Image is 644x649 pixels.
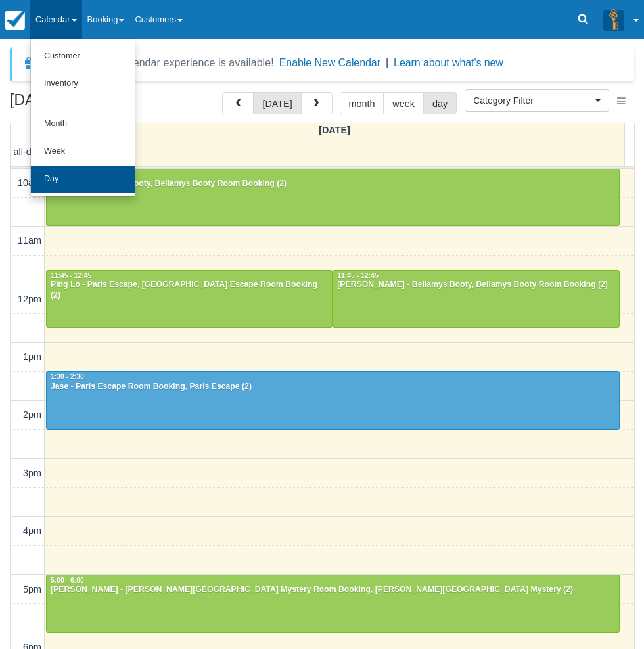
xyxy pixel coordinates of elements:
[14,146,41,157] span: all-day
[337,272,378,279] span: 11:45 - 12:45
[50,585,616,595] div: [PERSON_NAME] - [PERSON_NAME][GEOGRAPHIC_DATA] Mystery Room Booking, [PERSON_NAME][GEOGRAPHIC_DAT...
[50,179,616,189] div: [PERSON_NAME] Booty, Bellamys Booty Room Booking (2)
[51,577,84,584] span: 5:00 - 6:00
[31,166,135,193] a: Day
[336,280,615,290] div: [PERSON_NAME] - Bellamys Booty, Bellamys Booty Room Booking (2)
[386,57,388,68] span: |
[31,70,135,98] a: Inventory
[383,92,424,114] button: week
[319,125,350,135] span: [DATE]
[333,270,619,328] a: 11:45 - 12:45[PERSON_NAME] - Bellamys Booty, Bellamys Booty Room Booking (2)
[340,92,384,114] button: month
[46,371,620,429] a: 1:30 - 2:30Jase - Paris Escape Room Booking, Paris Escape (2)
[423,92,457,114] button: day
[23,526,41,536] span: 4pm
[18,177,41,188] span: 10am
[5,11,25,30] img: checkfront-main-nav-mini-logo.png
[44,55,274,71] div: A new Booking Calendar experience is available!
[51,272,91,279] span: 11:45 - 12:45
[23,468,41,478] span: 3pm
[31,138,135,166] a: Week
[10,92,176,116] h2: [DATE]
[18,294,41,304] span: 12pm
[46,169,620,227] a: 10:00 - 11:00[PERSON_NAME] Booty, Bellamys Booty Room Booking (2)
[46,575,620,633] a: 5:00 - 6:00[PERSON_NAME] - [PERSON_NAME][GEOGRAPHIC_DATA] Mystery Room Booking, [PERSON_NAME][GEO...
[279,56,380,70] button: Enable New Calendar
[31,43,135,70] a: Customer
[31,110,135,138] a: Month
[51,373,84,380] span: 1:30 - 2:30
[23,584,41,594] span: 5pm
[394,57,503,68] a: Learn about what's new
[50,382,616,392] div: Jase - Paris Escape Room Booking, Paris Escape (2)
[50,280,329,301] div: Ping Lo - Paris Escape, [GEOGRAPHIC_DATA] Escape Room Booking (2)
[465,89,609,112] button: Category Filter
[473,94,592,107] span: Category Filter
[23,409,41,420] span: 2pm
[30,39,135,197] ul: Calendar
[23,351,41,362] span: 1pm
[253,92,301,114] button: [DATE]
[18,235,41,246] span: 11am
[46,270,333,328] a: 11:45 - 12:45Ping Lo - Paris Escape, [GEOGRAPHIC_DATA] Escape Room Booking (2)
[603,9,624,30] img: A3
